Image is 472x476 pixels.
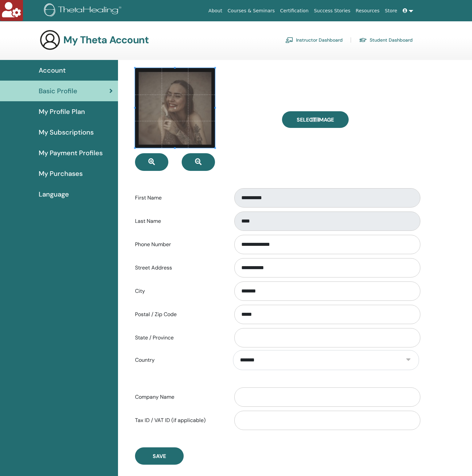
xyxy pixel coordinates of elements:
[353,5,382,17] a: Resources
[39,29,61,51] img: generic-user-icon.jpg
[130,285,228,297] label: City
[44,3,124,18] img: logo.png
[277,5,311,17] a: Certification
[130,192,228,204] label: First Name
[130,331,228,344] label: State / Province
[311,117,320,122] input: Select Image
[285,35,343,45] a: Instructor Dashboard
[39,65,66,75] span: Account
[285,37,293,43] img: chalkboard-teacher.svg
[39,107,85,117] span: My Profile Plan
[130,308,228,321] label: Postal / Zip Code
[359,35,413,45] a: Student Dashboard
[382,5,400,17] a: Store
[153,453,166,460] span: Save
[39,169,83,179] span: My Purchases
[63,34,149,46] h3: My Theta Account
[130,354,228,366] label: Country
[130,414,228,427] label: Tax ID / VAT ID (if applicable)
[135,447,184,465] button: Save
[39,127,94,137] span: My Subscriptions
[39,86,77,96] span: Basic Profile
[311,5,353,17] a: Success Stories
[130,238,228,251] label: Phone Number
[130,215,228,228] label: Last Name
[130,391,228,403] label: Company Name
[297,116,334,123] span: Select Image
[225,5,278,17] a: Courses & Seminars
[359,37,367,43] img: graduation-cap.svg
[206,5,225,17] a: About
[130,261,228,274] label: Street Address
[39,189,69,199] span: Language
[39,148,103,158] span: My Payment Profiles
